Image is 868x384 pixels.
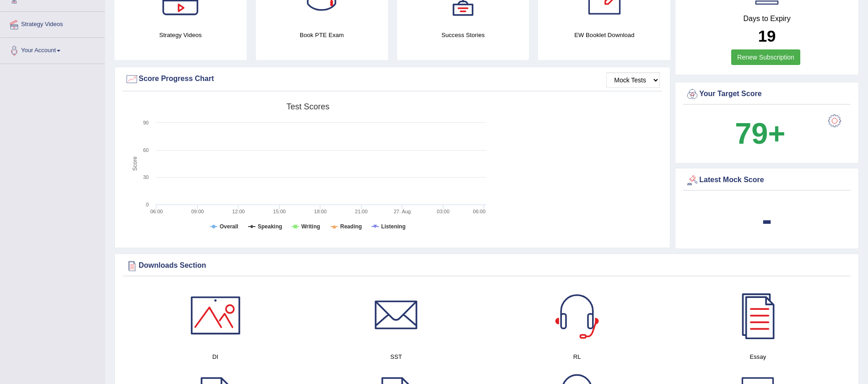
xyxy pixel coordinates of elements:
text: 21:00 [355,209,368,214]
div: Your Target Score [685,87,848,101]
a: Your Account [0,38,105,61]
h4: Days to Expiry [685,15,848,23]
text: 18:00 [314,209,327,214]
b: 19 [758,27,776,45]
div: Score Progress Chart [125,72,660,86]
tspan: Overall [220,223,238,230]
text: 0 [146,202,149,207]
tspan: 27. Aug [394,209,410,214]
text: 06:00 [473,209,486,214]
tspan: Writing [301,223,320,230]
text: 06:00 [150,209,163,214]
h4: SST [310,352,482,362]
text: 90 [143,120,149,125]
text: 30 [143,174,149,180]
text: 60 [143,147,149,153]
text: 15:00 [273,209,286,214]
h4: Book PTE Exam [256,30,388,40]
tspan: Listening [381,223,405,230]
b: 79+ [735,117,785,150]
h4: Essay [672,352,844,362]
text: 12:00 [232,209,245,214]
tspan: Reading [340,223,362,230]
h4: DI [129,352,301,362]
b: - [762,203,772,236]
a: Strategy Videos [0,12,105,35]
a: Renew Subscription [731,49,800,65]
h4: EW Booklet Download [538,30,670,40]
tspan: Test scores [286,102,329,111]
div: Downloads Section [125,259,848,273]
tspan: Score [132,157,138,171]
text: 09:00 [191,209,204,214]
h4: RL [491,352,663,362]
text: 03:00 [437,209,450,214]
div: Latest Mock Score [685,173,848,187]
h4: Success Stories [397,30,529,40]
tspan: Speaking [258,223,282,230]
h4: Strategy Videos [114,30,247,40]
